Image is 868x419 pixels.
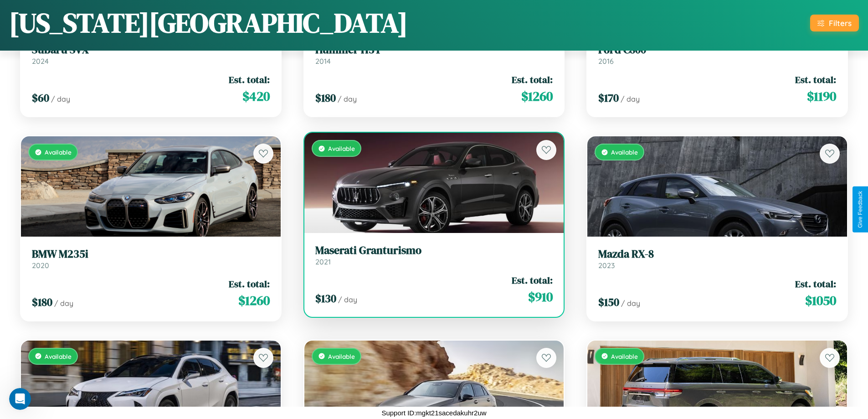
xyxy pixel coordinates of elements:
[805,291,836,310] span: $ 1050
[32,295,52,310] span: $ 180
[315,244,553,266] a: Maserati Granturismo2021
[32,261,49,270] span: 2020
[621,94,640,103] span: / day
[9,4,408,41] h1: [US_STATE][GEOGRAPHIC_DATA]
[32,57,49,66] span: 2024
[32,248,270,270] a: BMW M235i2020
[32,43,270,66] a: Subaru SVX2024
[229,73,270,86] span: Est. total:
[328,352,355,360] span: Available
[795,277,836,290] span: Est. total:
[315,90,336,105] span: $ 180
[242,87,270,105] span: $ 420
[229,277,270,290] span: Est. total:
[54,299,73,308] span: / day
[598,248,836,261] h3: Mazda RX-8
[598,43,836,66] a: Ford C8002016
[315,43,553,66] a: Hummer H3T2014
[381,407,486,419] p: Support ID: mgkt21sacedakuhr2uw
[328,145,355,152] span: Available
[512,274,553,287] span: Est. total:
[315,257,331,266] span: 2021
[512,73,553,86] span: Est. total:
[51,94,70,103] span: / day
[32,90,49,105] span: $ 60
[598,261,615,270] span: 2023
[45,352,72,360] span: Available
[338,94,357,103] span: / day
[857,191,863,228] div: Give Feedback
[598,295,619,310] span: $ 150
[521,87,553,105] span: $ 1260
[810,15,859,31] button: Filters
[9,388,31,410] iframe: Intercom live chat
[598,57,614,66] span: 2016
[315,244,553,257] h3: Maserati Granturismo
[611,352,638,360] span: Available
[315,291,336,306] span: $ 130
[598,248,836,270] a: Mazda RX-82023
[238,291,270,310] span: $ 1260
[807,87,836,105] span: $ 1190
[611,148,638,156] span: Available
[315,57,331,66] span: 2014
[32,248,270,261] h3: BMW M235i
[795,73,836,86] span: Est. total:
[45,148,72,156] span: Available
[338,295,357,304] span: / day
[528,288,553,306] span: $ 910
[598,90,619,105] span: $ 170
[829,18,852,28] div: Filters
[621,299,640,308] span: / day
